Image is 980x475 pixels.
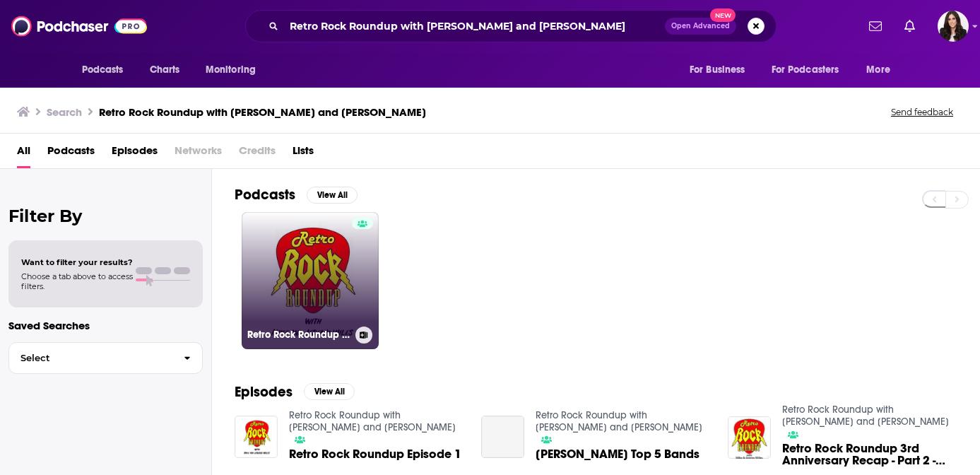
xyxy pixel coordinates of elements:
button: Send feedback [887,106,957,118]
h2: Podcasts [235,186,295,204]
input: Search podcasts, credits, & more... [284,15,665,37]
h2: Episodes [235,383,293,401]
span: For Podcasters [772,60,839,80]
button: View All [307,187,358,204]
button: Select [8,342,203,374]
a: Retro Rock Roundup with Mike and Jeremy Wiles [782,404,949,428]
span: Select [9,353,172,363]
a: Episodes [112,139,158,168]
span: New [710,8,736,22]
button: View All [304,383,355,400]
button: open menu [856,57,908,83]
h2: Filter By [8,206,203,226]
h3: Retro Rock Roundup with [PERSON_NAME] and [PERSON_NAME] [247,329,350,341]
button: open menu [762,57,860,83]
img: Retro Rock Roundup Episode 1 [235,416,278,459]
a: Charts [141,57,189,83]
a: PodcastsView All [235,186,358,204]
span: Monitoring [206,60,256,80]
a: Show notifications dropdown [899,14,921,38]
span: Want to filter your results? [21,257,133,267]
a: Jeremy Wiles Top 5 Bands [481,416,524,459]
h3: Search [47,105,82,119]
a: Retro Rock Roundup with Mike and Jeremy Wiles [289,409,456,433]
a: Retro Rock Roundup with Mike and Jeremy Wiles [536,409,702,433]
span: More [866,60,890,80]
span: Choose a tab above to access filters. [21,271,133,291]
span: For Business [690,60,745,80]
img: Retro Rock Roundup 3rd Anniversary Recap - Part 2 - The Up and Coming Bands and Artists [728,416,771,459]
span: Podcasts [82,60,124,80]
span: Networks [175,139,222,168]
a: Retro Rock Roundup with [PERSON_NAME] and [PERSON_NAME] [242,212,379,349]
a: Retro Rock Roundup 3rd Anniversary Recap - Part 2 - The Up and Coming Bands and Artists [782,442,957,467]
span: Credits [239,139,276,168]
span: [PERSON_NAME] Top 5 Bands [536,448,699,460]
a: Podcasts [47,139,95,168]
button: Show profile menu [938,11,969,42]
a: Retro Rock Roundup Episode 1 [289,448,461,460]
img: Podchaser - Follow, Share and Rate Podcasts [11,13,147,40]
span: Logged in as RebeccaShapiro [938,11,969,42]
button: open menu [72,57,142,83]
div: Search podcasts, credits, & more... [245,10,777,42]
a: All [17,139,30,168]
h3: Retro Rock Roundup with [PERSON_NAME] and [PERSON_NAME] [99,105,426,119]
a: Jeremy Wiles Top 5 Bands [536,448,699,460]
a: Lists [293,139,314,168]
button: open menu [196,57,274,83]
p: Saved Searches [8,319,203,332]
a: EpisodesView All [235,383,355,401]
span: Open Advanced [671,23,730,30]
img: User Profile [938,11,969,42]
a: Show notifications dropdown [863,14,887,38]
button: open menu [680,57,763,83]
button: Open AdvancedNew [665,18,736,35]
span: Charts [150,60,180,80]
